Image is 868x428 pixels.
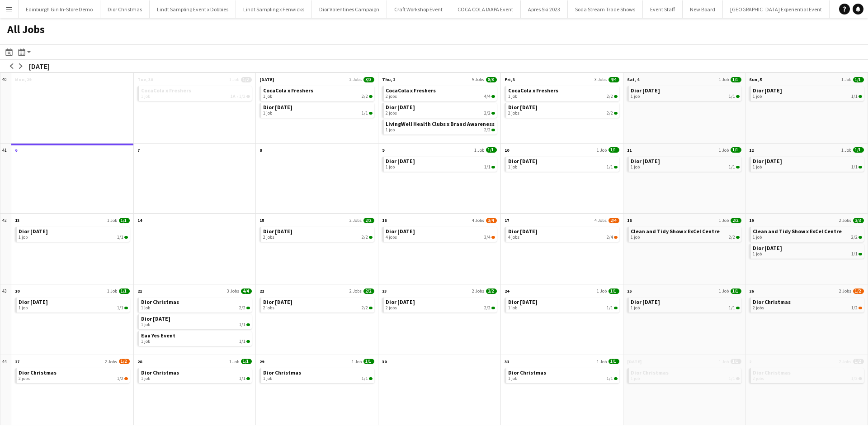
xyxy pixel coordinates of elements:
span: 1 job [631,305,640,311]
span: [DATE] [259,77,274,82]
span: CocaCola x Freshers [263,87,313,94]
span: 1/1 [729,164,735,170]
span: 1/2 [119,359,130,364]
span: 1 Job [719,77,729,82]
span: 2/4 [614,236,618,239]
span: Dior October 2025 [753,158,782,164]
span: 1 Job [229,359,239,365]
span: 2/2 [362,305,368,311]
span: 2/2 [369,95,373,98]
span: 4/4 [241,289,252,294]
a: Dior [DATE]1 job1/1 [508,298,618,311]
a: CocaCola x Freshers1 job1A•1/2 [141,86,250,99]
span: 2/2 [491,112,495,115]
span: 21 [137,288,142,294]
a: Dior [DATE]1 job1/1 [631,157,740,170]
button: [GEOGRAPHIC_DATA] Experiential Event [723,0,830,18]
span: 2 Jobs [349,288,362,294]
span: 1/1 [731,147,741,153]
span: [DATE] [627,359,642,365]
span: 2/2 [369,236,373,239]
span: 1/1 [736,166,740,168]
span: 1/1 [851,94,858,99]
button: Event Staff [643,0,683,18]
span: 1/2 [853,289,864,294]
span: Dior Christmas [263,369,301,376]
span: 1 job [263,376,272,381]
span: 1/1 [609,289,619,294]
span: CocaCola x Freshers [508,87,558,94]
span: 1/1 [119,289,130,294]
a: Eau Yes Event1 job1/1 [141,331,250,344]
a: Dior [DATE]1 job1/1 [19,227,128,240]
span: 1 Job [474,147,484,153]
span: 1/1 [851,251,858,257]
a: Dior [DATE]1 job1/1 [386,157,495,170]
span: 2/2 [362,94,368,99]
span: Dior October 2025 [263,104,292,111]
span: Mon, 29 [15,77,31,82]
span: 1/1 [729,305,735,311]
span: 1/1 [736,307,740,309]
span: 1/1 [729,94,735,99]
span: 1/1 [853,77,864,82]
span: 1/1 [369,377,373,380]
span: 9 [382,147,384,153]
button: Edinburgh Gin In-Store Demo [19,0,100,18]
span: Tue, 30 [137,77,153,82]
span: 1/1 [246,323,250,326]
span: CocaCola x Freshers [141,87,191,94]
span: 25 [627,288,632,294]
span: Dior October 2025 [386,298,415,305]
span: 24 [505,288,509,294]
a: CocaCola x Freshers2 jobs4/4 [386,86,495,99]
span: 3/4 [484,235,491,240]
a: Dior [DATE]1 job1/1 [753,244,862,257]
span: 1/1 [729,376,735,381]
span: 1/2 [239,94,245,99]
span: 4/4 [491,95,495,98]
span: 4/4 [484,94,491,99]
span: 1/1 [117,235,123,240]
span: 2/2 [491,307,495,309]
span: 1/1 [124,307,128,309]
span: Dior Christmas [753,298,791,305]
span: 1 job [753,164,762,170]
a: CocaCola x Freshers1 job2/2 [508,86,618,99]
a: Dior [DATE]1 job1/1 [753,86,862,99]
span: 2 jobs [508,111,519,116]
span: 1/1 [369,112,373,115]
span: 1/1 [239,322,245,327]
span: 1/1 [731,359,741,364]
a: Dior [DATE]2 jobs2/2 [386,298,495,311]
a: Dior [DATE]1 job1/1 [753,157,862,170]
span: 1/2 [241,77,252,82]
span: 1/1 [362,376,368,381]
span: 2/2 [731,218,741,223]
span: 2/2 [484,111,491,116]
a: Dior [DATE]1 job1/1 [263,103,373,116]
a: Dior Christmas1 job1/1 [508,368,618,381]
span: 2/2 [614,95,618,98]
span: Sat, 4 [627,77,639,82]
div: 43 [0,284,11,355]
a: Dior [DATE]2 jobs2/2 [508,103,618,116]
span: 1 job [263,94,272,99]
span: 3 Jobs [227,288,239,294]
span: Dior October 2025 [508,298,538,305]
span: 1 job [508,94,517,99]
span: 20 [15,288,19,294]
span: 1/1 [607,164,613,170]
span: 2/2 [246,307,250,309]
span: 1/1 [859,95,862,98]
span: 1/1 [731,289,741,294]
span: 26 [749,288,754,294]
span: 1/1 [239,376,245,381]
span: 1/1 [124,236,128,239]
span: 2/2 [614,112,618,115]
span: 1/1 [609,359,619,364]
span: Dior October 2025 [508,228,538,235]
span: 1 job [141,376,150,381]
span: 2/2 [239,305,245,311]
span: 13 [15,217,19,223]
